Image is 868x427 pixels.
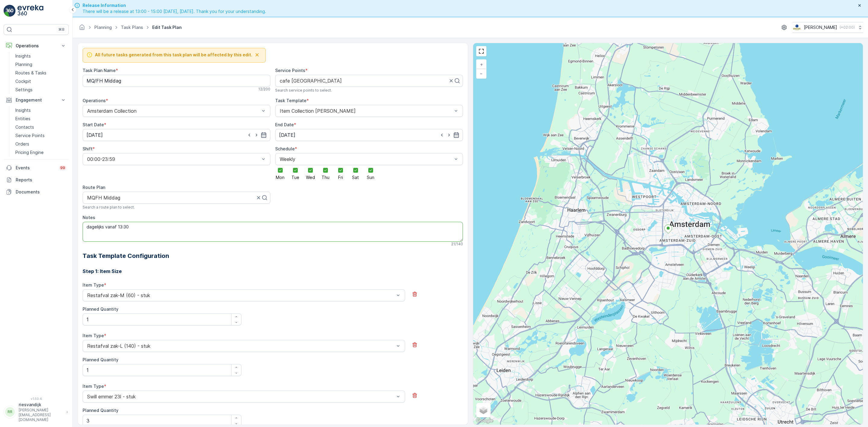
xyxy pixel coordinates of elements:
[121,25,143,30] a: Task Plans
[83,129,270,141] input: dd/mm/yyyy
[275,146,295,151] label: Schedule
[13,69,69,77] a: Routes & Tasks
[4,40,69,52] button: Operations
[15,78,31,84] p: Cockpit
[19,408,63,422] p: [PERSON_NAME][EMAIL_ADDRESS][DOMAIN_NAME]
[95,52,252,58] span: All future tasks generated from this task plan will be affected by this edit.
[840,25,855,30] p: ( +02:00 )
[58,27,64,32] p: ⌘B
[17,5,43,17] img: logo_light-DOdMpM7g.png
[4,402,69,422] button: RRriesvandijk[PERSON_NAME][EMAIL_ADDRESS][DOMAIN_NAME]
[13,140,69,148] a: Orders
[258,87,270,92] p: 12 / 200
[83,185,105,190] label: Route Plan
[13,106,69,115] a: Insights
[4,5,16,17] img: logo
[16,177,66,183] p: Reports
[338,175,343,180] span: Fri
[793,22,863,33] button: [PERSON_NAME](+02:00)
[5,407,15,417] div: RR
[15,141,29,147] p: Orders
[94,25,112,30] a: Planning
[83,222,463,242] textarea: dagelijks vanaf 13:30
[4,94,69,106] button: Engagement
[79,26,85,31] a: Homepage
[83,357,118,362] label: Planned Quantity
[322,175,329,180] span: Thu
[475,417,495,425] a: Open this area in Google Maps (opens a new window)
[291,175,299,180] span: Tue
[15,116,30,122] p: Entities
[477,69,486,78] a: Zoom Out
[83,8,266,14] span: There will be a release at 13:00 - 15:00 [DATE], [DATE]. Thank you for your understanding.
[19,402,63,408] p: riesvandijk
[480,71,483,76] span: −
[15,149,44,155] p: Pricing Engine
[15,87,33,93] p: Settings
[83,122,104,127] label: Start Date
[83,384,104,389] label: Item Type
[276,175,285,180] span: Mon
[13,131,69,140] a: Service Points
[83,215,95,220] label: Notes
[13,52,69,60] a: Insights
[16,43,57,49] p: Operations
[83,408,118,413] label: Planned Quantity
[13,123,69,131] a: Contacts
[15,70,46,76] p: Routes & Tasks
[16,189,66,195] p: Documents
[83,2,266,8] span: Release Information
[83,146,93,151] label: Shift
[275,68,305,73] label: Service Points
[477,60,486,69] a: Zoom In
[16,97,57,103] p: Engagement
[793,24,801,31] img: basis-logo_rgb2x.png
[4,174,69,186] a: Reports
[83,98,106,103] label: Operations
[480,62,483,67] span: +
[15,107,31,113] p: Insights
[151,24,183,30] span: Edit Task Plan
[83,68,116,73] label: Task Plan Name
[83,306,118,312] label: Planned Quantity
[306,175,315,180] span: Wed
[13,115,69,123] a: Entities
[804,24,837,30] p: [PERSON_NAME]
[477,47,486,56] a: View Fullscreen
[83,333,104,338] label: Item Type
[4,397,69,400] span: v 1.50.4
[4,186,69,198] a: Documents
[15,124,34,130] p: Contacts
[83,282,104,287] label: Item Type
[13,86,69,94] a: Settings
[15,133,45,139] p: Service Points
[83,205,135,210] span: Search a route plan to select.
[13,148,69,157] a: Pricing Engine
[367,175,374,180] span: Sun
[60,165,65,170] p: 99
[477,403,490,417] a: Layers
[83,268,463,275] h3: Step 1: Item Size
[15,61,32,68] p: Planning
[13,77,69,86] a: Cockpit
[83,251,463,260] h2: Task Template Configuration
[352,175,359,180] span: Sat
[275,88,332,93] span: Search service points to select.
[275,98,307,103] label: Task Template
[15,53,31,59] p: Insights
[13,60,69,69] a: Planning
[451,242,463,246] p: 21 / 140
[16,165,55,171] p: Events
[275,129,463,141] input: dd/mm/yyyy
[4,162,69,174] a: Events99
[275,122,294,127] label: End Date
[475,417,495,425] img: Google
